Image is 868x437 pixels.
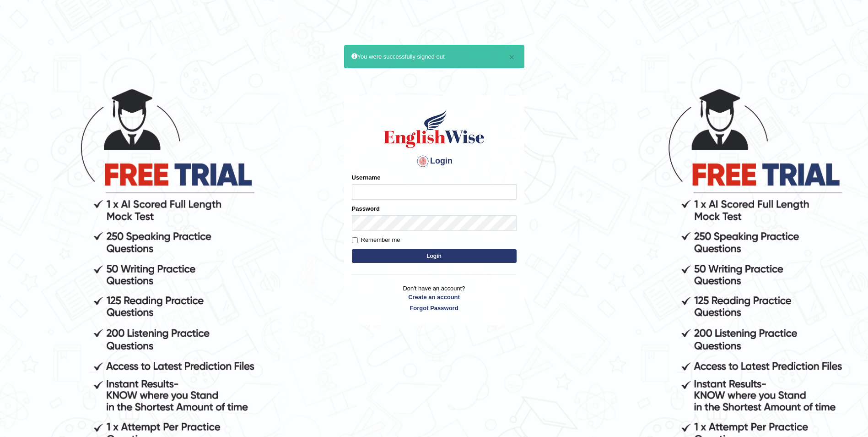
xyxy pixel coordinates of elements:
[352,204,380,213] label: Password
[352,293,517,301] a: Create an account
[352,237,358,243] input: Remember me
[352,249,517,263] button: Login
[509,52,514,62] button: ×
[352,235,400,245] label: Remember me
[352,154,517,169] h4: Login
[382,108,486,149] img: Logo of English Wise sign in for intelligent practice with AI
[344,45,524,68] div: You were successfully signed out
[352,284,517,312] p: Don't have an account?
[352,304,517,312] a: Forgot Password
[352,173,381,182] label: Username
